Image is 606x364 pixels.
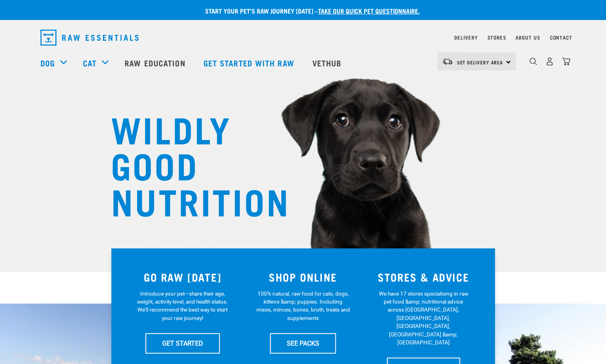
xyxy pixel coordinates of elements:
[546,57,554,66] img: user.png
[145,333,220,353] a: GET STARTED
[318,9,420,12] a: take our quick pet questionnaire.
[135,290,230,322] p: Introduce your pet—share their age, weight, activity level, and health status. We'll recommend th...
[111,110,271,218] h1: WILDLY GOOD NUTRITION
[83,57,97,69] a: Cat
[376,290,471,347] p: We have 17 stores specialising in raw pet food &amp; nutritional advice across [GEOGRAPHIC_DATA],...
[117,47,195,79] a: Raw Education
[562,57,570,66] img: home-icon@2x.png
[304,47,352,79] a: Vethub
[550,36,572,39] a: Contact
[256,290,350,322] p: 100% natural, raw food for cats, dogs, kittens &amp; puppies. Including mixes, minces, bones, bro...
[195,47,304,79] a: Get started with Raw
[442,58,453,65] img: van-moving.png
[457,61,503,64] span: Set Delivery Area
[529,58,537,65] img: home-icon-1@2x.png
[270,333,336,353] a: SEE PACKS
[40,57,55,69] a: Dog
[515,36,540,39] a: About Us
[487,36,506,39] a: Stores
[127,271,238,283] h3: GO RAW [DATE]
[40,30,139,46] img: Raw Essentials Logo
[368,271,479,283] h3: STORES & ADVICE
[248,271,358,283] h3: SHOP ONLINE
[454,36,477,39] a: Delivery
[34,26,572,49] nav: dropdown navigation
